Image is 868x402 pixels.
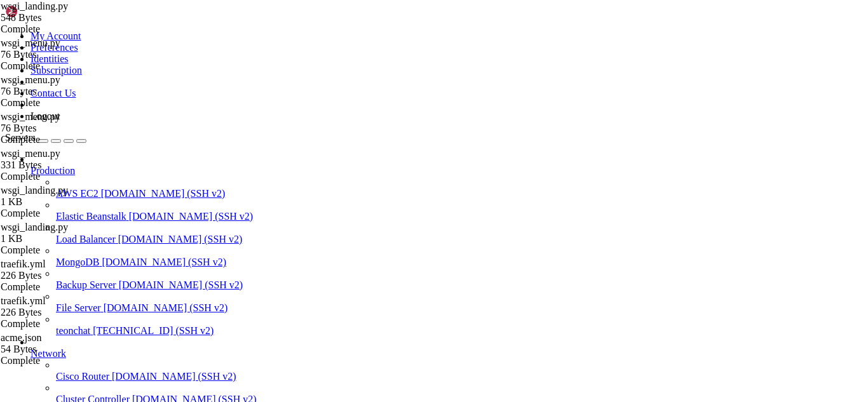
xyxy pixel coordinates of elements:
span: wsgi_landing.py [1,185,68,196]
span: wsgi_menu.py [1,111,60,122]
div: Complete [1,318,118,330]
span: traefik.yml [1,258,46,269]
div: 226 Bytes [1,307,118,318]
span: wsgi_menu.py [1,37,118,60]
span: wsgi_menu.py [1,111,118,134]
div: 76 Bytes [1,123,118,134]
span: wsgi_landing.py [1,1,68,11]
div: Complete [1,281,118,293]
span: wsgi_landing.py [1,1,118,23]
span: wsgi_menu.py [1,37,60,48]
div: Complete [1,171,118,182]
span: wsgi_landing.py [1,185,118,208]
div: 54 Bytes [1,344,118,355]
div: Complete [1,208,118,219]
div: 1 KB [1,196,118,208]
span: acme.json [1,332,118,355]
div: Complete [1,23,118,35]
span: wsgi_landing.py [1,222,68,232]
div: Complete [1,134,118,145]
span: wsgi_landing.py [1,222,118,245]
span: traefik.yml [1,295,46,306]
div: Complete [1,60,118,72]
div: 1 KB [1,233,118,245]
div: 331 Bytes [1,159,118,171]
div: 548 Bytes [1,12,118,23]
span: wsgi_menu.py [1,148,60,159]
div: Complete [1,355,118,366]
div: Complete [1,97,118,109]
span: wsgi_menu.py [1,74,118,97]
span: wsgi_menu.py [1,148,118,171]
div: 226 Bytes [1,270,118,281]
div: 76 Bytes [1,86,118,97]
span: wsgi_menu.py [1,74,60,85]
span: traefik.yml [1,258,118,281]
span: traefik.yml [1,295,118,318]
span: acme.json [1,332,41,343]
div: 76 Bytes [1,49,118,60]
div: Complete [1,245,118,256]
